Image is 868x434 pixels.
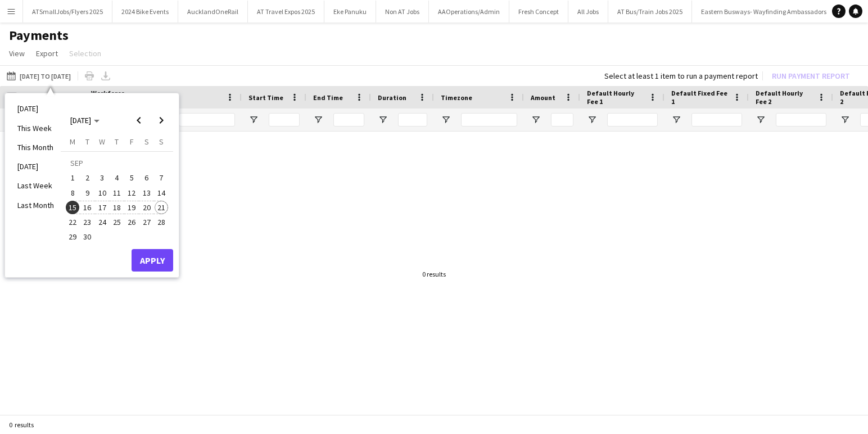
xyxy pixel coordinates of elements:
span: 8 [66,186,79,200]
span: 3 [96,171,109,184]
button: 24-09-2025 [95,215,110,229]
span: T [115,137,119,147]
button: 17-09-2025 [95,200,110,215]
span: 16 [81,201,94,214]
button: 18-09-2025 [110,200,124,215]
button: 20-09-2025 [139,200,153,215]
button: 04-09-2025 [110,170,124,185]
button: AucklandOneRail [178,1,248,22]
button: Next month [150,109,173,132]
span: 11 [110,186,124,200]
button: 14-09-2025 [154,185,169,200]
span: 28 [155,215,168,229]
button: 27-09-2025 [139,215,153,229]
span: 14 [155,186,168,200]
span: 13 [140,186,153,200]
span: 6 [140,171,153,184]
li: [DATE] [11,157,61,176]
input: Default Hourly Fee 2 Filter Input [776,113,826,126]
span: Workforce ID [91,89,132,106]
span: 27 [140,215,153,229]
button: 12-09-2025 [124,185,139,200]
span: Timezone [441,93,472,102]
button: AT Bus/Train Jobs 2025 [608,1,692,22]
button: Open Filter Menu [313,115,323,125]
span: Default Hourly Fee 1 [587,89,644,106]
span: 4 [110,171,124,184]
span: 25 [110,215,124,229]
button: Previous month [128,109,150,132]
li: This Week [11,119,61,138]
button: 01-09-2025 [65,170,80,185]
span: Default Fixed Fee 1 [671,89,729,106]
button: Choose month and year [66,110,104,130]
span: 7 [155,171,168,184]
button: 22-09-2025 [65,215,80,229]
button: 13-09-2025 [139,185,153,200]
span: 12 [125,186,138,200]
button: All Jobs [568,1,608,22]
input: Amount Filter Input [551,113,573,126]
button: Open Filter Menu [587,115,597,125]
span: F [130,137,134,147]
button: 2024 Bike Events [112,1,178,22]
span: 10 [96,186,109,200]
span: T [85,137,89,147]
span: 21 [155,201,168,214]
span: W [99,137,105,147]
span: 9 [81,186,94,200]
span: 1 [66,171,79,184]
button: Eke Panuku [324,1,376,22]
input: Column with Header Selection [7,92,17,102]
span: 2 [81,171,94,184]
button: 07-09-2025 [154,170,169,185]
button: 03-09-2025 [95,170,110,185]
div: 0 results [422,270,446,278]
span: Default Hourly Fee 2 [756,89,813,106]
input: Name Filter Input [179,113,235,126]
a: Export [31,46,62,61]
button: 11-09-2025 [110,185,124,200]
span: Duration [378,93,406,102]
span: 22 [66,215,79,229]
button: 23-09-2025 [80,215,94,229]
span: [DATE] [70,115,91,125]
li: This Month [11,138,61,157]
span: 18 [110,201,124,214]
button: 29-09-2025 [65,229,80,244]
button: Non AT Jobs [376,1,429,22]
button: Open Filter Menu [441,115,451,125]
button: [DATE] to [DATE] [4,69,73,83]
span: 5 [125,171,138,184]
button: Fresh Concept [509,1,568,22]
button: 28-09-2025 [154,215,169,229]
button: Apply [132,249,173,272]
button: 10-09-2025 [95,185,110,200]
input: Timezone Filter Input [461,113,517,126]
button: 26-09-2025 [124,215,139,229]
button: Open Filter Menu [671,115,681,125]
span: Export [36,48,58,58]
span: 15 [66,201,79,214]
td: SEP [65,156,169,170]
button: 21-09-2025 [154,200,169,215]
button: 16-09-2025 [80,200,94,215]
button: 19-09-2025 [124,200,139,215]
span: 19 [125,201,138,214]
span: 29 [66,230,79,244]
span: S [159,137,164,147]
span: End Time [313,93,343,102]
button: 25-09-2025 [110,215,124,229]
input: Default Fixed Fee 1 Filter Input [691,113,742,126]
button: Open Filter Menu [378,115,388,125]
span: 23 [81,215,94,229]
button: 02-09-2025 [80,170,94,185]
button: Open Filter Menu [756,115,766,125]
span: 30 [81,230,94,244]
li: Last Week [11,176,61,195]
span: 20 [140,201,153,214]
button: Open Filter Menu [840,115,850,125]
button: Open Filter Menu [531,115,541,125]
span: S [144,137,149,147]
button: 30-09-2025 [80,229,94,244]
